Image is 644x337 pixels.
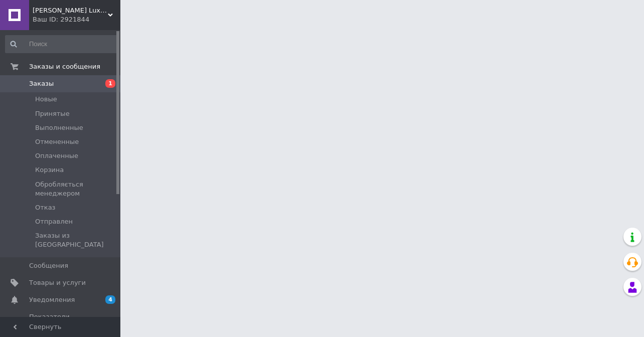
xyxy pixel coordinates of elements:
[35,165,64,175] span: Корзина
[35,217,73,226] span: Отправлен
[29,79,54,88] span: Заказы
[105,295,115,304] span: 4
[35,137,79,146] span: Отмененные
[29,312,93,330] span: Показатели работы компании
[29,278,86,287] span: Товары и услуги
[35,203,56,212] span: Отказ
[29,261,68,270] span: Сообщения
[35,123,83,132] span: Выполненные
[105,79,115,88] span: 1
[33,15,120,24] div: Ваш ID: 2921844
[29,62,100,71] span: Заказы и сообщения
[35,231,117,249] span: Заказы из [GEOGRAPHIC_DATA]
[5,35,118,53] input: Поиск
[33,6,108,15] span: Rosso Lux - ювелірна біжутерія з медичного сплаву
[35,151,78,160] span: Оплаченные
[35,109,70,118] span: Принятые
[35,180,117,198] span: Обробляється менеджером
[35,95,57,104] span: Новые
[29,295,75,304] span: Уведомления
